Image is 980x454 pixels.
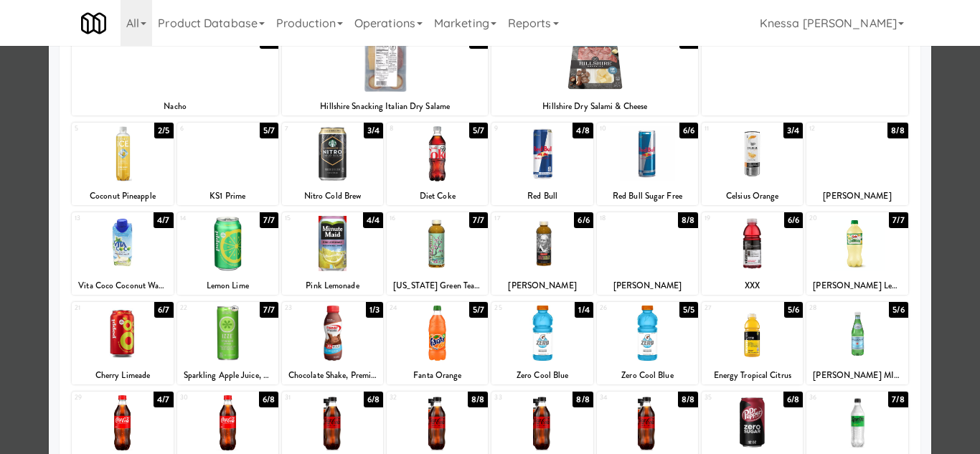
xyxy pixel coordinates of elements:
[72,212,173,295] div: 134/7Vita Coco Coconut Water
[491,123,593,205] div: 94/8Red Bull
[179,187,276,205] div: KS1 Prime
[600,212,648,224] div: 18
[387,212,488,295] div: 167/7[US_STATE] Green Tea with [MEDICAL_DATA] and Honey
[177,302,278,384] div: 227/7Sparkling Apple Juice, IZZE
[705,392,753,404] div: 35
[75,212,123,224] div: 13
[597,277,698,295] div: [PERSON_NAME]
[154,212,173,228] div: 4/7
[491,302,593,384] div: 251/4Zero Cool Blue
[491,212,593,295] div: 176/6[PERSON_NAME]
[679,302,698,318] div: 5/5
[72,98,278,115] div: Nacho
[783,123,803,138] div: 3/4
[177,277,278,295] div: Lemon Lime
[387,187,488,205] div: Diet Coke
[494,392,542,404] div: 33
[573,392,593,407] div: 8/8
[783,392,803,407] div: 6/8
[74,366,171,384] div: Cherry Limeade
[259,392,278,407] div: 6/8
[74,98,276,115] div: Nacho
[809,277,905,295] div: [PERSON_NAME] Lemonade
[180,302,228,314] div: 22
[390,302,438,314] div: 24
[180,392,228,404] div: 30
[599,277,696,295] div: [PERSON_NAME]
[260,212,278,228] div: 7/7
[177,123,278,205] div: 65/7KS1 Prime
[389,277,486,295] div: [US_STATE] Green Tea with [MEDICAL_DATA] and Honey
[705,302,753,314] div: 27
[72,187,173,205] div: Coconut Pineapple
[491,277,593,295] div: [PERSON_NAME]
[282,212,383,295] div: 154/4Pink Lemonade
[75,392,123,404] div: 29
[180,212,228,224] div: 14
[177,212,278,295] div: 147/7Lemon Lime
[154,392,173,407] div: 4/7
[285,392,333,404] div: 31
[284,98,486,115] div: Hillshire Snacking Italian Dry Salame
[72,366,173,384] div: Cherry Limeade
[494,277,590,295] div: [PERSON_NAME]
[784,302,803,318] div: 5/6
[806,212,908,295] div: 207/7[PERSON_NAME] Lemonade
[702,212,803,295] div: 196/6XXX
[809,187,905,205] div: [PERSON_NAME]
[282,277,383,295] div: Pink Lemonade
[889,212,908,228] div: 7/7
[702,366,803,384] div: Energy Tropical Citrus
[282,366,383,384] div: Chocolate Shake, Premier Protein
[889,302,908,318] div: 5/6
[285,302,333,314] div: 23
[494,123,542,135] div: 9
[74,277,171,295] div: Vita Coco Coconut Water
[468,392,488,407] div: 8/8
[154,302,173,318] div: 6/7
[260,302,278,318] div: 7/7
[702,277,803,295] div: XXX
[599,366,696,384] div: Zero Cool Blue
[177,187,278,205] div: KS1 Prime
[702,302,803,384] div: 275/6Energy Tropical Citrus
[491,98,698,115] div: Hillshire Dry Salami & Cheese
[154,123,173,138] div: 2/5
[599,187,696,205] div: Red Bull Sugar Free
[282,33,489,115] div: 26/6Hillshire Snacking Italian Dry Salame
[285,123,333,135] div: 7
[179,277,276,295] div: Lemon Lime
[809,212,857,224] div: 20
[809,123,857,135] div: 12
[679,123,698,138] div: 6/6
[282,123,383,205] div: 73/4Nitro Cold Brew
[494,98,696,115] div: Hillshire Dry Salami & Cheese
[75,123,123,135] div: 5
[809,392,857,404] div: 36
[387,277,488,295] div: [US_STATE] Green Tea with [MEDICAL_DATA] and Honey
[387,366,488,384] div: Fanta Orange
[389,366,486,384] div: Fanta Orange
[574,212,593,228] div: 6/6
[491,33,698,115] div: 32/3Hillshire Dry Salami & Cheese
[364,123,383,138] div: 3/4
[806,302,908,384] div: 285/6[PERSON_NAME] MINERAL SPARKLING
[806,123,908,205] div: 128/8[PERSON_NAME]
[72,277,173,295] div: Vita Coco Coconut Water
[702,33,908,115] div: 4
[809,302,857,314] div: 28
[364,392,383,407] div: 6/8
[806,277,908,295] div: [PERSON_NAME] Lemonade
[390,123,438,135] div: 8
[260,123,278,138] div: 5/7
[809,366,905,384] div: [PERSON_NAME] MINERAL SPARKLING
[494,366,590,384] div: Zero Cool Blue
[282,98,489,115] div: Hillshire Snacking Italian Dry Salame
[179,366,276,384] div: Sparkling Apple Juice, IZZE
[285,212,333,224] div: 15
[494,212,542,224] div: 17
[81,11,106,36] img: Micromart
[887,123,908,138] div: 8/8
[390,212,438,224] div: 16
[491,187,593,205] div: Red Bull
